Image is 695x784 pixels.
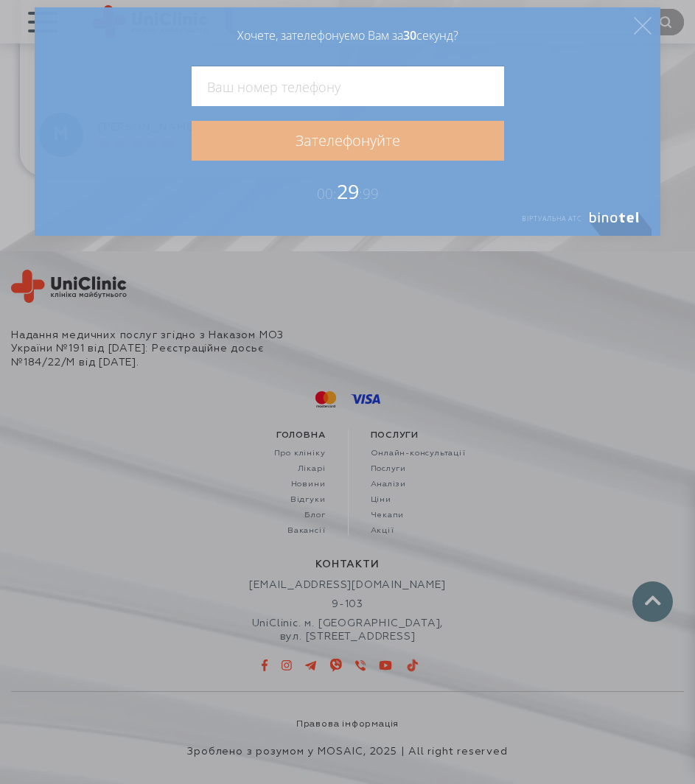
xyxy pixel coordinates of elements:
div: Хочете, зателефонуємо Вам за секунд? [192,28,504,43]
span: :99 [359,184,379,203]
span: 29 [192,175,504,206]
b: 30 [403,27,416,43]
span: Віртуальна АТС [522,214,582,223]
input: Ваш номер телефону [192,66,504,106]
a: Зателефонуйте [192,121,504,161]
a: Віртуальна АТС [505,212,660,236]
span: 00: [317,184,337,203]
